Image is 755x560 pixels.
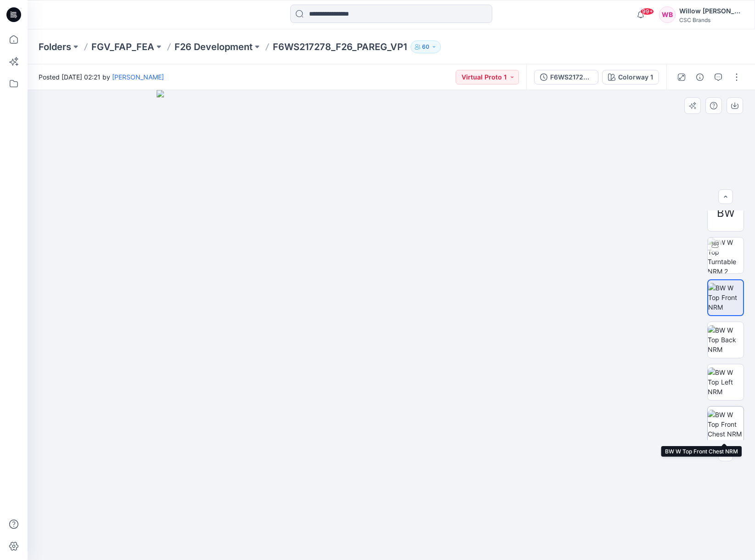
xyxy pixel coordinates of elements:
img: BW W Top Left NRM [708,368,744,396]
p: 60 [422,42,429,52]
a: [PERSON_NAME] [112,73,164,81]
a: F26 Development [175,40,253,53]
div: Willow [PERSON_NAME] [679,6,744,17]
div: F6WS217278_F26_PAREG_VP1 [550,72,592,82]
a: FGV_FAP_FEA [91,40,154,53]
img: BW W Top Back NRM [708,325,744,354]
span: 99+ [640,8,654,15]
span: BW [717,205,735,221]
button: F6WS217278_F26_PAREG_VP1 [534,70,598,85]
button: Colorway 1 [602,70,659,85]
span: Posted [DATE] 02:21 by [39,72,164,82]
button: Details [693,70,707,85]
p: F6WS217278_F26_PAREG_VP1 [273,40,407,53]
button: 60 [411,40,441,53]
img: BW W Top Turntable NRM 2 [708,238,744,273]
div: Colorway 1 [618,72,653,82]
img: BW W Top Front NRM [708,283,743,312]
div: CSC Brands [679,17,744,23]
div: WB [659,6,676,23]
img: eyJhbGciOiJIUzI1NiIsImtpZCI6IjAiLCJzbHQiOiJzZXMiLCJ0eXAiOiJKV1QifQ.eyJkYXRhIjp7InR5cGUiOiJzdG9yYW... [157,90,626,560]
img: BW W Top Front Chest NRM [708,410,744,439]
a: Folders [39,40,71,53]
